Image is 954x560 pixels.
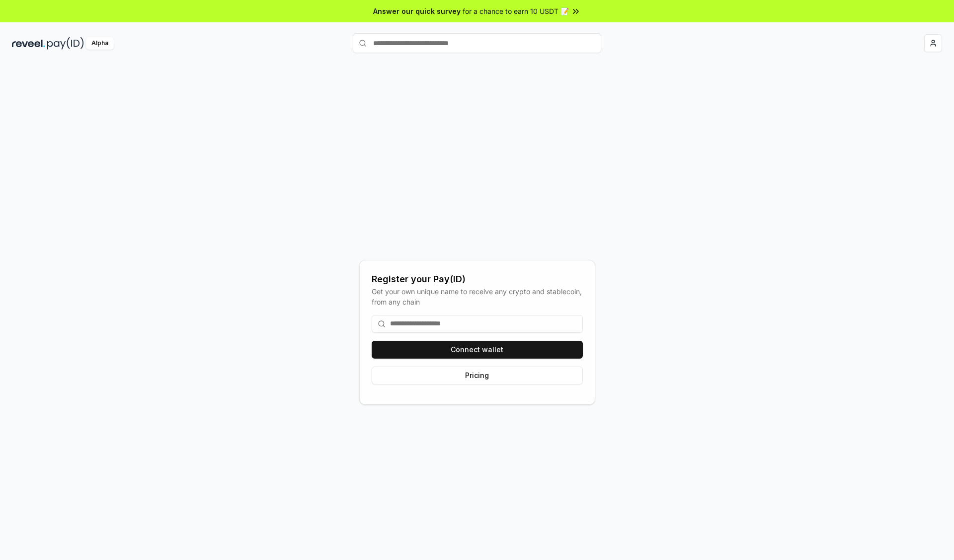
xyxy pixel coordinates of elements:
div: Get your own unique name to receive any crypto and stablecoin, from any chain [372,286,583,307]
div: Alpha [86,37,114,50]
button: Connect wallet [372,341,583,359]
button: Pricing [372,367,583,384]
span: Answer our quick survey [373,6,461,16]
img: pay_id [47,37,84,50]
img: reveel_dark [12,37,45,50]
span: for a chance to earn 10 USDT 📝 [463,6,569,16]
div: Register your Pay(ID) [372,272,583,286]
